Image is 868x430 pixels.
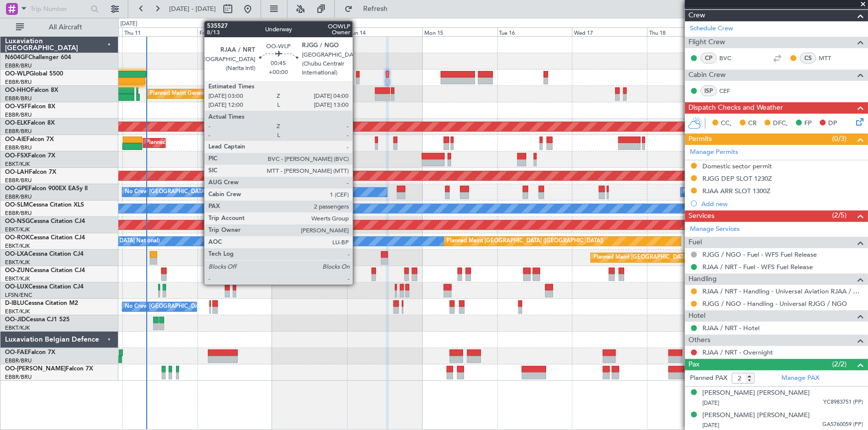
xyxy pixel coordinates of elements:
a: EBKT/KJK [5,308,30,315]
a: EBKT/KJK [5,226,30,233]
span: OO-FSX [5,153,28,159]
a: OO-AIEFalcon 7X [5,137,54,143]
div: Planned Maint [GEOGRAPHIC_DATA] ([GEOGRAPHIC_DATA]) [447,234,603,249]
span: OO-LXA [5,251,28,257]
a: RJGG / NGO - Fuel - WFS Fuel Release [702,250,817,259]
button: Refresh [340,1,399,17]
span: Crew [688,10,705,21]
span: GA5760059 (PP) [822,421,863,429]
span: Permits [688,134,712,145]
span: N604GF [5,55,28,61]
span: OO-FAE [5,350,28,356]
span: D-IBLU [5,300,24,306]
a: OO-LUXCessna Citation CJ4 [5,284,84,290]
a: OO-ELKFalcon 8X [5,120,55,126]
a: OO-JIDCessna CJ1 525 [5,317,70,323]
div: [DATE] [120,20,137,28]
a: OO-[PERSON_NAME]Falcon 7X [5,366,93,372]
span: YC8983751 (PP) [823,398,863,407]
div: CS [800,53,816,64]
div: No Crew [GEOGRAPHIC_DATA] ([GEOGRAPHIC_DATA] National) [125,185,291,200]
a: N604GFChallenger 604 [5,55,71,61]
a: EBBR/BRU [5,144,32,151]
span: (2/5) [832,210,847,220]
span: OO-LAH [5,169,29,175]
a: OO-LXACessna Citation CJ4 [5,251,84,257]
a: EBKT/KJK [5,242,30,250]
span: OO-JID [5,317,26,323]
a: EBBR/BRU [5,128,32,135]
button: All Aircraft [11,19,108,35]
span: OO-NSG [5,218,30,224]
a: EBBR/BRU [5,78,32,86]
span: Services [688,211,714,222]
span: Refresh [355,5,396,12]
span: Others [688,335,710,346]
a: EBBR/BRU [5,357,32,364]
a: RJAA / NRT - Overnight [702,348,773,357]
div: Domestic sector permit [702,162,772,170]
div: Planned Maint [GEOGRAPHIC_DATA] ([GEOGRAPHIC_DATA]) [593,250,750,265]
div: ISP [700,85,717,96]
div: Fri 12 [197,27,273,36]
span: OO-AIE [5,137,26,143]
span: OO-ELK [5,120,27,126]
span: Flight Crew [688,37,725,48]
a: RJAA / NRT - Handling - Universal Aviation RJAA / NRT [702,287,863,295]
span: Cabin Crew [688,70,726,81]
a: BVC [719,54,742,63]
span: OO-HHO [5,87,31,93]
a: OO-HHOFalcon 8X [5,87,58,93]
div: Thu 11 [122,27,197,36]
span: Hotel [688,310,705,322]
a: RJAA / NRT - Fuel - WFS Fuel Release [702,263,813,271]
a: OO-ROKCessna Citation CJ4 [5,235,85,241]
div: Sat 13 [272,27,347,36]
a: OO-LAHFalcon 7X [5,169,56,175]
div: No Crew [GEOGRAPHIC_DATA] ([GEOGRAPHIC_DATA] National) [125,299,291,314]
span: [DATE] [702,422,719,429]
a: OO-SLMCessna Citation XLS [5,202,84,208]
span: CC, [721,119,732,129]
span: OO-[PERSON_NAME] [5,366,66,372]
a: Schedule Crew [690,24,733,34]
a: Manage Services [690,224,740,234]
span: Pax [688,359,699,370]
span: (2/2) [832,359,847,369]
span: Dispatch Checks and Weather [688,102,783,114]
a: EBKT/KJK [5,275,30,283]
a: EBBR/BRU [5,193,32,201]
span: OO-GPE [5,186,28,192]
a: RJGG / NGO - Handling - Universal RJGG / NGO [702,299,847,308]
a: EBKT/KJK [5,324,30,332]
span: FP [804,119,812,129]
span: OO-ZUN [5,268,30,274]
div: CP [700,53,717,64]
div: [PERSON_NAME] [PERSON_NAME] [702,388,810,398]
a: EBBR/BRU [5,373,32,381]
span: [DATE] - [DATE] [169,4,216,13]
span: Handling [688,274,717,285]
a: RJAA / NRT - Hotel [702,324,760,332]
div: Sun 14 [347,27,422,36]
div: RJGG DEP SLOT 1230Z [702,174,772,183]
div: Planned Maint Geneva (Cointrin) [150,86,232,101]
a: EBBR/BRU [5,95,32,102]
a: EBKT/KJK [5,259,30,266]
a: OO-VSFFalcon 8X [5,104,55,110]
a: CEF [719,86,742,95]
span: [DATE] [702,399,719,407]
div: Thu 18 [647,27,722,36]
span: DFC, [773,119,788,129]
div: RJAA ARR SLOT 1300Z [702,187,771,195]
div: [PERSON_NAME] [PERSON_NAME] [702,411,810,421]
div: Mon 15 [422,27,497,36]
span: OO-WLP [5,71,29,77]
label: Planned PAX [690,373,727,383]
a: OO-GPEFalcon 900EX EASy II [5,186,88,192]
a: OO-WLPGlobal 5500 [5,71,63,77]
a: EBBR/BRU [5,177,32,184]
a: OO-NSGCessna Citation CJ4 [5,218,85,224]
span: OO-ROK [5,235,30,241]
div: Tue 16 [497,27,573,36]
